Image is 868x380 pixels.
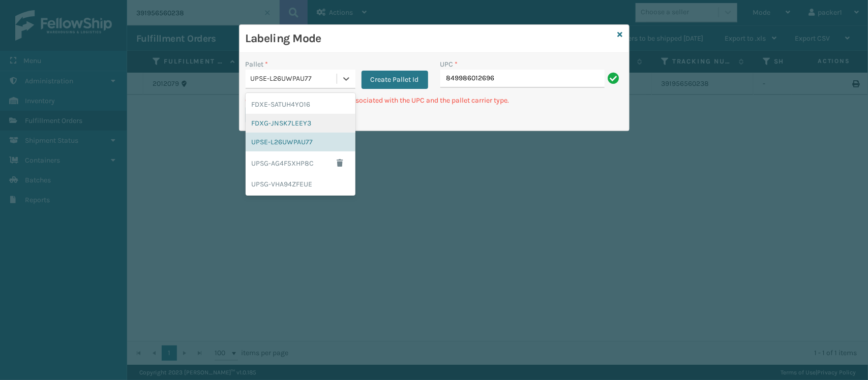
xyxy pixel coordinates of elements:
div: FDXE-SATUH4YO16 [246,95,355,114]
div: UPSG-AG4F5XHP8C [246,151,355,175]
div: UPSG-VHA94ZFEUE [246,175,355,194]
button: Create Pallet Id [362,71,428,89]
div: FDXG-JNSK7LEEY3 [246,114,355,133]
label: Pallet [246,59,268,70]
div: UPSE-L26UWPAU77 [251,74,338,84]
h3: Labeling Mode [246,31,614,46]
label: UPC [440,59,458,70]
div: UPSE-L26UWPAU77 [246,133,355,151]
p: Can't find any fulfillment orders associated with the UPC and the pallet carrier type. [246,95,623,106]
